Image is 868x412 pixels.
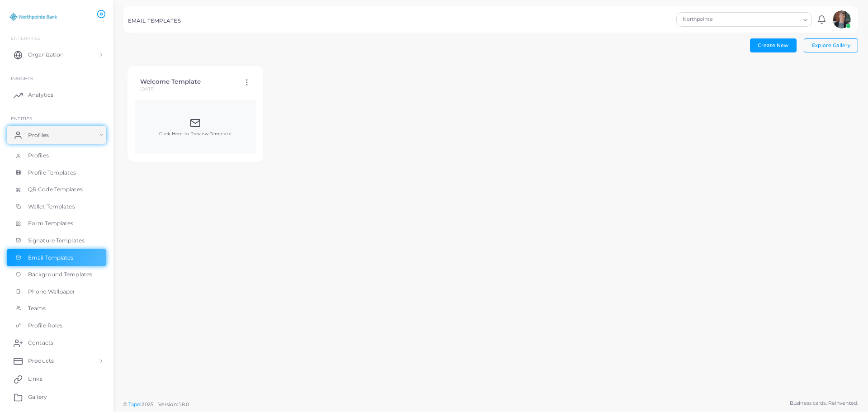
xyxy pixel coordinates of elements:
[7,352,106,370] a: Products
[128,18,181,24] h5: EMAIL TEMPLATES
[676,12,812,27] div: Search for option
[7,126,106,144] a: Profiles
[7,86,106,104] a: Analytics
[28,51,64,59] span: Organization
[7,232,106,249] a: Signature Templates
[28,357,54,365] span: Products
[7,266,106,283] a: Background Templates
[28,203,75,211] span: Wallet Templates
[28,322,62,330] span: Profile Roles
[28,91,53,99] span: Analytics
[804,38,858,52] button: Explore Gallery
[7,147,106,164] a: Profiles
[748,14,800,24] input: Search for option
[28,169,76,177] span: Profile Templates
[11,116,32,121] span: ENTITIES
[28,304,46,313] span: Teams
[7,317,106,334] a: Profile Roles
[7,300,106,317] a: Teams
[28,185,83,194] span: QR Code Templates
[28,219,74,227] span: Form Templates
[28,237,85,245] span: Signature Templates
[140,86,155,91] small: [DATE]
[833,10,851,28] img: avatar
[158,401,189,407] span: Version: 1.8.0
[7,283,106,300] a: Phone Wallpaper
[681,15,747,24] span: Northpointe
[28,131,49,139] span: Profiles
[28,393,47,401] span: Gallery
[7,198,106,215] a: Wallet Templates
[28,270,92,279] span: Background Templates
[28,254,74,262] span: Email Templates
[812,42,850,48] span: Explore Gallery
[7,334,106,352] a: Contacts
[11,35,41,41] span: Enterprise
[790,399,858,407] span: Business cards. Reinvented.
[123,401,189,408] span: ©
[159,131,231,137] span: Click Here to Preview Template
[7,249,106,266] a: Email Templates
[7,388,106,406] a: Gallery
[758,42,788,48] span: Create New
[28,375,42,383] span: Links
[7,215,106,232] a: Form Templates
[140,78,238,85] h4: Welcome Template
[7,46,106,64] a: Organization
[142,401,153,408] span: 2025
[11,76,33,81] span: INSIGHTS
[8,9,58,25] img: logo
[28,288,75,296] span: Phone Wallpaper
[28,152,49,160] span: Profiles
[128,401,142,407] a: Tapni
[750,38,797,52] button: Create New
[7,181,106,198] a: QR Code Templates
[7,370,106,388] a: Links
[28,339,53,347] span: Contacts
[7,164,106,181] a: Profile Templates
[830,10,853,28] a: avatar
